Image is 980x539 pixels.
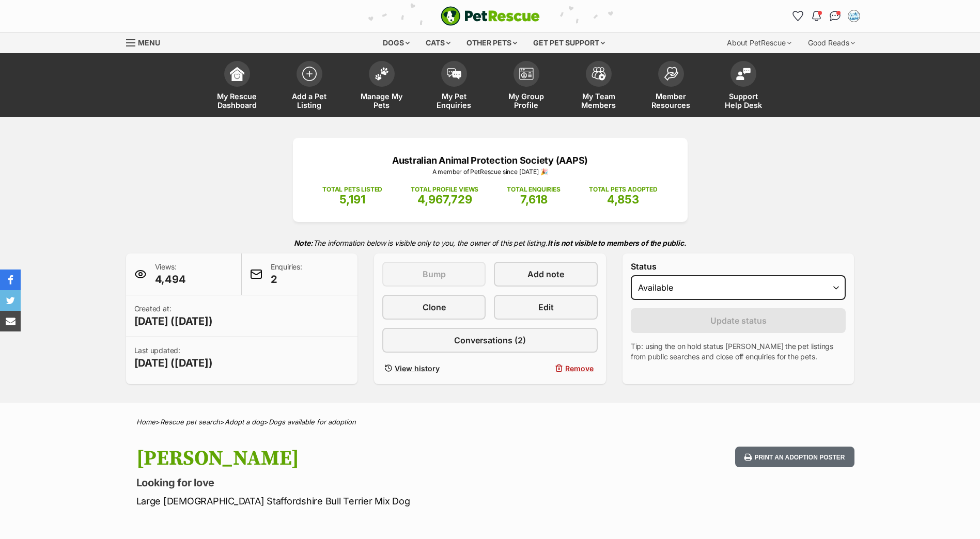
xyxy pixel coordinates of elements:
[664,67,678,81] img: member-resources-icon-8e73f808a243e03378d46382f2149f9095a855e16c252ad45f914b54edf8863c.svg
[269,418,356,426] a: Dogs available for adoption
[494,295,597,320] a: Edit
[827,8,844,24] a: Conversations
[138,38,160,47] span: Menu
[503,92,550,109] span: My Group Profile
[308,167,672,177] p: A member of PetRescue since [DATE] 🎉
[418,33,458,53] div: Cats
[294,239,313,247] strong: Note:
[271,262,302,287] p: Enquiries:
[607,193,639,206] span: 4,853
[201,56,273,117] a: My Rescue Dashboard
[589,185,658,194] p: TOTAL PETS ADOPTED
[790,8,806,24] a: Favourites
[431,92,477,109] span: My Pet Enquiries
[136,418,155,426] a: Home
[538,301,554,313] span: Edit
[126,232,854,253] p: The information below is visible only to you, the owner of this pet listing.
[801,33,862,53] div: Good Reads
[382,328,598,353] a: Conversations (2)
[548,239,687,247] strong: It is not visible to members of the public.
[808,8,825,24] button: Notifications
[339,193,365,206] span: 5,191
[812,11,820,21] img: notifications-46538b983faf8c2785f20acdc204bb7945ddae34d4c08c2a6579f10ce5e182be.svg
[230,67,244,81] img: dashboard-icon-eb2f2d2d3e046f16d808141f083e7271f6b2e854fb5c12c21221c1fb7104beca.svg
[271,272,302,287] span: 2
[376,33,417,53] div: Dogs
[417,193,472,206] span: 4,967,729
[411,185,478,194] p: TOTAL PROFILE VIEWS
[849,11,859,21] img: Adoption Team profile pic
[635,56,707,117] a: Member Resources
[736,68,751,80] img: help-desk-icon-fdf02630f3aa405de69fd3d07c3f3aa587a6932b1a1747fa1d2bba05be0121f9.svg
[520,193,548,206] span: 7,618
[526,33,612,53] div: Get pet support
[214,92,260,109] span: My Rescue Dashboard
[136,494,573,508] p: Large [DEMOGRAPHIC_DATA] Staffordshire Bull Terrier Mix Dog
[631,262,846,271] label: Status
[359,92,405,109] span: Manage My Pets
[790,8,862,24] ul: Account quick links
[631,308,846,333] button: Update status
[273,56,346,117] a: Add a Pet Listing
[302,67,317,81] img: add-pet-listing-icon-0afa8454b4691262ce3f59096e99ab1cd57d4a30225e0717b998d2c9b9846f56.svg
[134,345,213,370] p: Last updated:
[459,33,524,53] div: Other pets
[592,67,606,81] img: team-members-icon-5396bd8760b3fe7c0b43da4ab00e1e3bb1a5d9ba89233759b79545d2d3fc5d0d.svg
[322,185,382,194] p: TOTAL PETS LISTED
[155,272,186,287] span: 4,494
[846,8,862,24] button: My account
[134,314,213,328] span: [DATE] ([DATE])
[441,6,540,26] a: PetRescue
[490,56,563,117] a: My Group Profile
[111,418,870,426] div: > > >
[136,475,573,490] p: Looking for love
[395,363,440,374] span: View history
[519,68,534,80] img: group-profile-icon-3fa3cf56718a62981997c0bc7e787c4b2cf8bcc04b72c1350f741eb67cf2f40e.svg
[126,33,167,51] a: Menu
[225,418,264,426] a: Adopt a dog
[382,361,486,376] a: View history
[423,268,446,280] span: Bump
[527,268,564,280] span: Add note
[720,33,799,53] div: About PetRescue
[160,418,220,426] a: Rescue pet search
[710,314,767,327] span: Update status
[418,56,490,117] a: My Pet Enquiries
[575,92,622,109] span: My Team Members
[382,295,486,320] a: Clone
[447,68,461,80] img: pet-enquiries-icon-7e3ad2cf08bfb03b45e93fb7055b45f3efa6380592205ae92323e6603595dc1f.svg
[308,153,672,167] p: Australian Animal Protection Society (AAPS)
[441,6,540,26] img: logo-e224e6f780fb5917bec1dbf3a21bbac754714ae5b6737aabdf751b685950b380.svg
[720,92,767,109] span: Support Help Desk
[735,447,854,468] button: Print an adoption poster
[631,341,846,362] p: Tip: using the on hold status [PERSON_NAME] the pet listings from public searches and close off e...
[563,56,635,117] a: My Team Members
[507,185,560,194] p: TOTAL ENQUIRIES
[382,262,486,287] button: Bump
[136,447,573,470] h1: [PERSON_NAME]
[155,262,186,287] p: Views:
[494,262,597,287] a: Add note
[423,301,446,313] span: Clone
[134,356,213,370] span: [DATE] ([DATE])
[830,11,841,21] img: chat-41dd97257d64d25036548639549fe6c8038ab92f7586957e7f3b1b290dea8141.svg
[494,361,597,376] button: Remove
[286,92,333,109] span: Add a Pet Listing
[346,56,418,117] a: Manage My Pets
[134,304,213,328] p: Created at:
[707,56,780,117] a: Support Help Desk
[454,334,526,346] span: Conversations (2)
[375,67,389,81] img: manage-my-pets-icon-02211641906a0b7f246fdf0571729dbe1e7629f14944591b6c1af311fb30b64b.svg
[648,92,694,109] span: Member Resources
[565,363,594,374] span: Remove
